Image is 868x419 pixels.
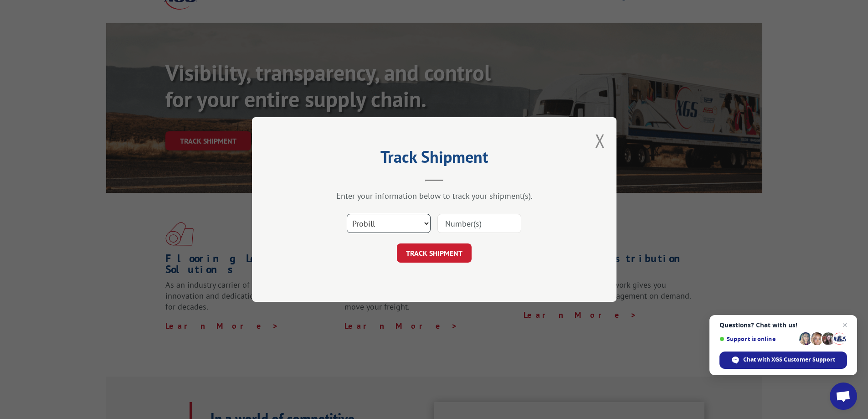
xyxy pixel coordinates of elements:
h2: Track Shipment [298,150,571,168]
input: Number(s) [437,214,521,233]
div: Chat with XGS Customer Support [719,352,847,369]
div: Open chat [830,383,857,410]
span: Support is online [719,336,796,342]
span: Chat with XGS Customer Support [743,356,835,364]
span: Close chat [839,320,850,331]
button: Close modal [595,129,605,153]
div: Enter your information below to track your shipment(s). [298,191,571,201]
span: Questions? Chat with us! [719,321,847,329]
button: TRACK SHIPMENT [397,243,472,263]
